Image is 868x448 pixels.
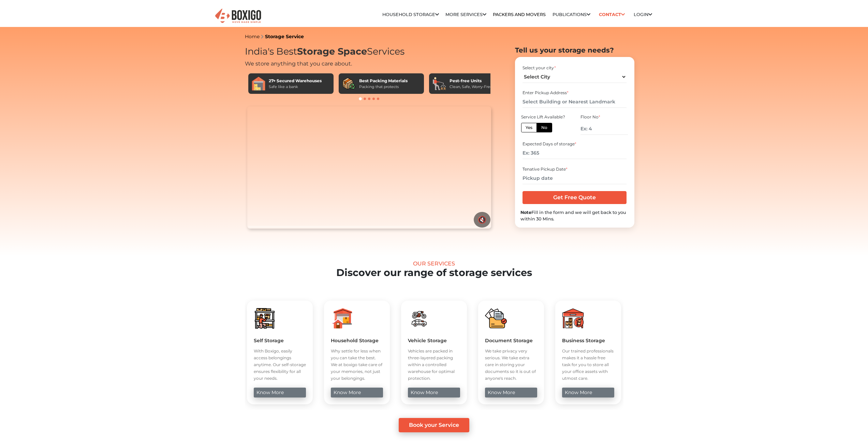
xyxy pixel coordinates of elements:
[493,12,546,17] a: Packers and Movers
[634,12,652,17] a: Login
[485,337,537,344] h5: Document Storage
[342,77,356,90] img: Best Packing Materials
[450,78,492,84] div: Pest-free Units
[245,60,352,67] span: We store anything that you care about.
[562,307,584,329] img: boxigo_packers_and_movers_huge_savings
[252,77,265,90] img: 27+ Secured Warehouses
[523,172,627,184] input: Pickup date
[432,77,446,90] img: Pest-free Units
[408,337,460,344] h5: Vehicle Storage
[408,348,460,382] p: Vehicles are packed in three-layered packing within a controlled warehouse for optimal protection.
[408,307,430,329] img: boxigo_packers_and_movers_huge_savings
[382,12,439,17] a: Household Storage
[523,191,627,204] input: Get Free Quote
[485,348,537,382] p: We take privacy very serious. We take extra care in storing your documents so it is out of anyone...
[254,388,306,398] a: know more
[562,337,614,344] h5: Business Storage
[35,260,833,267] div: Our Services
[523,90,627,96] div: Enter Pickup Address
[254,348,306,382] p: With Boxigo, easily access belongings anytime. Our self-storage ensures flexibility for all your ...
[562,348,614,382] p: Our trained professionals makes it a hassle free task for you to store all your office assets wit...
[521,123,537,132] label: Yes
[399,418,469,432] a: Book your Service
[359,78,408,84] div: Best Packing Materials
[523,65,627,71] div: Select your city
[553,12,590,17] a: Publications
[245,33,260,40] a: Home
[580,114,628,120] div: Floor No
[297,46,367,57] span: Storage Space
[580,123,628,135] input: Ex: 4
[523,141,627,147] div: Expected Days of storage
[520,209,629,222] div: Fill in the form and we will get back to you within 30 Mins.
[245,46,494,57] h1: India's Best Services
[562,388,614,398] a: know more
[597,9,627,20] a: Contact
[485,388,537,398] a: know more
[474,212,490,228] button: 🔇
[536,123,552,132] label: No
[247,106,491,229] video: Your browser does not support the video tag.
[523,166,627,172] div: Tenative Pickup Date
[331,388,383,398] a: know more
[35,267,833,279] h2: Discover our range of storage services
[485,307,507,329] img: boxigo_packers_and_movers_huge_savings
[521,114,568,120] div: Service Lift Available?
[214,8,262,25] img: Boxigo
[359,84,408,90] div: Packing that protects
[523,147,627,159] input: Ex: 365
[254,337,306,344] h5: Self Storage
[445,12,486,17] a: More services
[450,84,492,90] div: Clean, Safe, Worry-Free
[523,96,627,108] input: Select Building or Nearest Landmark
[265,33,304,40] a: Storage Service
[515,46,634,54] h2: Tell us your storage needs?
[331,337,383,344] h5: Household Storage
[331,348,383,382] p: Why settle for less when you can take the best. We at boxigo take care of your memories, not just...
[254,307,276,329] img: boxigo_packers_and_movers_huge_savings
[269,84,322,90] div: Safe like a bank
[408,388,460,398] a: know more
[331,307,353,329] img: boxigo_packers_and_movers_huge_savings
[520,210,531,215] b: Note
[269,78,322,84] div: 27+ Secured Warehouses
